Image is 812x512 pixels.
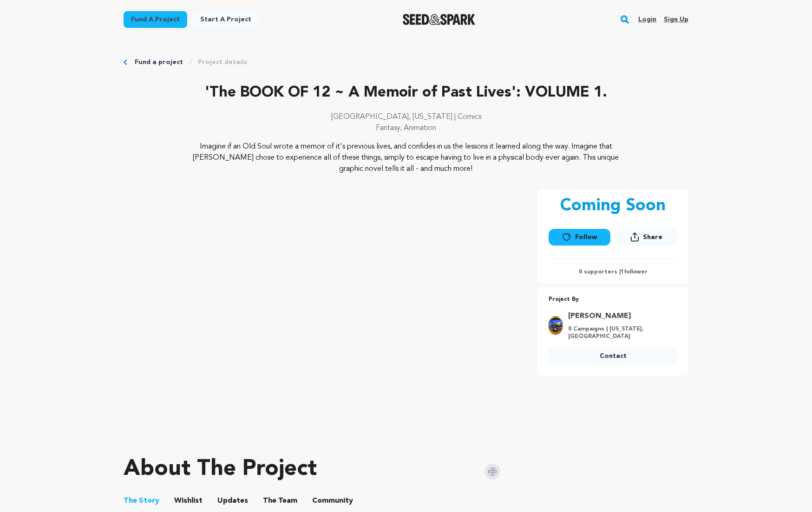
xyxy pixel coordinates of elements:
a: Contact [549,348,677,364]
a: Goto Tony White profile [568,311,672,322]
button: Share [616,228,677,246]
a: Project details [198,58,247,67]
span: Share [643,233,662,242]
img: bd432736ce30c2de.jpg [549,316,563,335]
p: 'The BOOK OF 12 ~ A Memoir of Past Lives': VOLUME 1. [124,82,688,104]
h1: About The Project [124,458,317,480]
p: Project By [549,294,677,305]
span: Updates [217,495,248,506]
span: The [124,495,137,506]
a: Follow [549,229,610,246]
p: Fantasy, Animation [124,123,688,134]
p: Imagine if an Old Soul wrote a memoir of it's previous lives, and confides in us the lessons it l... [180,141,632,175]
p: [GEOGRAPHIC_DATA], [US_STATE] | Comics [124,111,688,123]
span: Story [124,495,159,506]
span: Community [312,495,353,506]
div: Breadcrumb [124,58,688,67]
a: Seed&Spark Homepage [403,14,476,25]
span: Wishlist [174,495,203,506]
span: 1 [621,269,624,275]
a: Fund a project [135,58,183,67]
span: The [263,495,276,506]
span: Share [616,228,677,249]
span: Team [263,495,297,506]
a: Fund a project [124,11,187,28]
a: Start a project [193,11,259,28]
p: 0 supporters | follower [549,268,677,276]
p: 0 Campaigns | [US_STATE], [GEOGRAPHIC_DATA] [568,325,672,340]
img: Seed&Spark Logo Dark Mode [403,14,476,25]
img: Seed&Spark Instagram Icon [485,464,500,480]
p: Coming Soon [560,197,666,215]
a: Login [638,12,656,27]
a: Sign up [664,12,688,27]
